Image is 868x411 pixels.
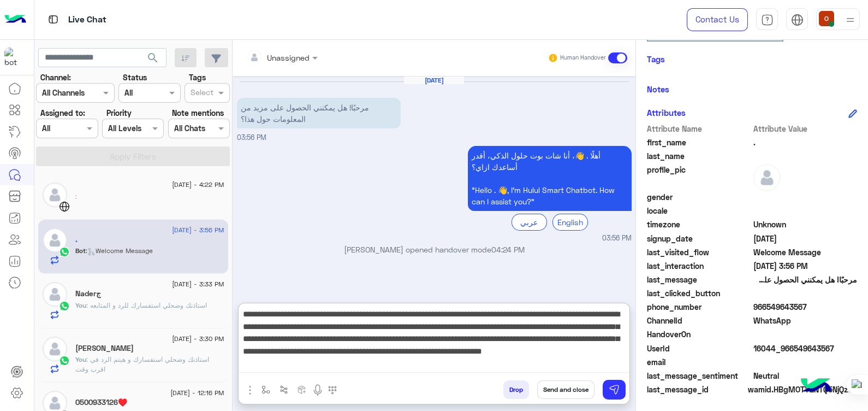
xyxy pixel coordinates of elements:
[647,108,686,118] h6: Attributes
[819,11,834,26] img: userImage
[172,225,224,235] span: [DATE] - 3:56 PM
[753,205,858,216] span: null
[172,107,224,119] label: Note mentions
[647,356,751,368] span: email
[647,150,751,162] span: last_name
[753,287,858,299] span: null
[753,343,858,354] span: 16044_966549643567
[275,380,293,398] button: Trigger scenario
[647,84,669,94] h6: Notes
[753,219,858,230] span: Unknown
[293,380,311,398] button: create order
[761,14,774,26] img: tab
[59,355,70,366] img: WhatsApp
[86,246,153,255] span: : Welcome Message
[280,385,288,394] img: Trigger scenario
[753,246,858,258] span: Welcome Message
[43,183,67,207] img: defaultAdmin.png
[75,192,77,201] span: :
[756,8,778,31] a: tab
[404,77,464,84] h6: [DATE]
[43,337,67,361] img: defaultAdmin.png
[753,328,858,340] span: null
[647,164,751,189] span: profile_pic
[560,54,606,62] small: Human Handover
[753,370,858,381] span: 0
[189,86,213,101] div: Select
[687,8,748,31] a: Contact Us
[75,355,86,363] span: You
[647,219,751,230] span: timezone
[647,328,751,340] span: HandoverOn
[298,385,306,394] img: create order
[647,274,751,285] span: last_message
[237,244,632,255] p: [PERSON_NAME] opened handover mode
[75,398,127,407] h5: 0500933126♥️
[46,13,60,26] img: tab
[40,72,71,83] label: Channel:
[753,123,858,134] span: Attribute Value
[647,343,751,354] span: UserId
[647,384,746,395] span: last_message_id
[647,137,751,148] span: first_name
[647,301,751,313] span: phone_number
[753,233,858,244] span: 2025-09-08T12:56:24.108Z
[647,191,751,203] span: gender
[753,164,781,191] img: defaultAdmin.png
[140,48,167,72] button: search
[243,384,257,397] img: send attachment
[647,54,857,64] h6: Tags
[491,245,525,254] span: 04:24 PM
[59,301,70,312] img: WhatsApp
[609,384,620,395] img: send message
[753,301,858,313] span: 966549643567
[257,380,275,398] button: select flow
[647,246,751,258] span: last_visited_flow
[123,72,147,83] label: Status
[106,107,132,119] label: Priority
[86,301,207,309] span: استاذنك وضحلي استفسارك للرد و المتابعه
[602,233,632,244] span: 03:56 PM
[4,48,24,67] img: 114004088273201
[75,344,134,353] h5: محمد
[647,123,751,134] span: Attribute Name
[552,214,588,231] div: English
[43,228,67,253] img: defaultAdmin.png
[537,380,594,399] button: Send and close
[647,233,751,244] span: signup_date
[843,13,857,27] img: profile
[753,315,858,326] span: 2
[237,98,401,128] p: 8/9/2025, 3:56 PM
[647,315,751,326] span: ChannelId
[647,260,751,272] span: last_interaction
[75,301,86,309] span: You
[237,133,266,142] span: 03:56 PM
[59,201,70,212] img: WebChat
[261,385,270,394] img: select flow
[172,279,224,289] span: [DATE] - 3:33 PM
[647,205,751,216] span: locale
[75,246,86,255] span: Bot
[75,289,101,298] h5: Naderج
[797,367,835,406] img: hulul-logo.png
[36,146,230,166] button: Apply Filters
[40,107,85,119] label: Assigned to:
[647,370,751,381] span: last_message_sentiment
[43,282,67,307] img: defaultAdmin.png
[468,146,632,211] p: 8/9/2025, 3:56 PM
[172,180,224,190] span: [DATE] - 4:22 PM
[189,72,206,83] label: Tags
[512,214,547,231] div: عربي
[791,14,804,26] img: tab
[75,235,78,244] h5: .
[748,384,857,395] span: wamid.HBgMOTY2NTQ5NjQzNTY3FQIAEhggQUNBNkEzNUI2OUM4MEQ1NUEwQzk0RTZFMDU0NjU2MDcA
[59,246,70,257] img: WhatsApp
[753,260,858,272] span: 2025-09-08T12:56:24.103Z
[170,388,224,398] span: [DATE] - 12:16 PM
[753,137,858,148] span: .
[75,355,209,373] span: استاذنك وضحلي استفسارك و هيتم الرد في اقرب وقت
[4,8,26,31] img: Logo
[753,191,858,203] span: null
[311,384,324,397] img: send voice note
[68,13,106,27] p: Live Chat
